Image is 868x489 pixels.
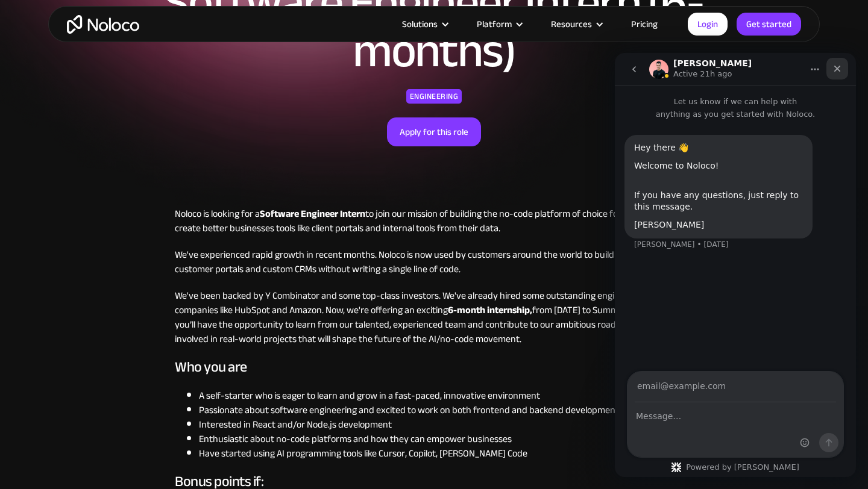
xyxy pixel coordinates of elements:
div: Platform [462,16,536,32]
strong: 6-month internship, [448,301,532,319]
li: Passionate about software engineering and excited to work on both frontend and backend development [199,403,693,417]
iframe: Intercom live chat [615,53,856,477]
a: Get started [737,13,801,36]
a: Login [688,13,728,36]
a: Pricing [616,16,673,32]
a: home [67,15,139,34]
div: Engineering [406,89,462,104]
li: Interested in React and/or Node.js development [199,417,693,432]
div: Solutions [402,16,438,32]
li: Enthusiastic about no-code platforms and how they can empower businesses [199,432,693,446]
p: Noloco is looking for a to join our mission of building the no-code platform of choice for busine... [175,207,693,235]
li: Have started using AI programming tools like Cursor, Copilot, [PERSON_NAME] Code [199,446,693,461]
div: Solutions [387,16,462,32]
li: A self-starter who is eager to learn and grow in a fast-paced, innovative environment [199,388,693,403]
p: We've experienced rapid growth in recent months. Noloco is now used by customers around the world... [175,248,693,276]
div: Resources [551,16,592,32]
strong: Software Engineer Intern [260,205,365,223]
div: Platform [477,16,512,32]
h3: Who you are [175,358,693,376]
a: Apply for this role [387,117,481,146]
p: We've been backed by Y Combinator and some top-class investors. We've already hired some outstand... [175,288,693,346]
div: Resources [536,16,616,32]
